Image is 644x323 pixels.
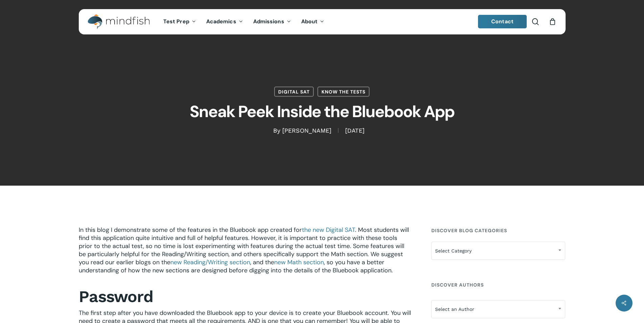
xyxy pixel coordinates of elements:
h1: Sneak Peek Inside the Bluebook App [153,97,491,127]
a: About [296,19,330,25]
h4: Discover Blog Categories [431,224,565,237]
span: [DATE] [338,128,371,133]
h4: Discover Authors [431,279,565,291]
nav: Main Menu [158,9,329,34]
span: Select an Author [431,300,565,318]
span: In this blog I demonstrate some of the features in the Bluebook app created for [79,226,302,234]
span: Select an Author [432,302,565,316]
a: Know the Tests [317,87,369,97]
span: Select Category [432,244,565,258]
span: Academics [206,18,236,25]
span: , so you have a better understanding of how the new sections are designed before digging into the... [79,258,393,274]
span: Contact [491,18,514,25]
b: Password [79,287,153,306]
a: new Math section [274,258,324,266]
span: . Most students will find this application quite intuitive and full of helpful features. However,... [79,226,409,266]
a: Test Prep [158,19,201,25]
a: new Reading/Writing section [170,258,250,266]
span: , and the [250,258,274,266]
span: Admissions [253,18,284,25]
span: About [301,18,318,25]
span: Select Category [431,242,565,260]
span: Test Prep [163,18,189,25]
a: [PERSON_NAME] [282,127,331,134]
a: Admissions [248,19,296,25]
header: Main Menu [79,9,566,34]
span: By [273,128,280,133]
a: Academics [201,19,248,25]
a: the new Digital SAT [302,226,355,234]
a: Digital SAT [274,87,314,97]
a: Contact [478,15,527,28]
